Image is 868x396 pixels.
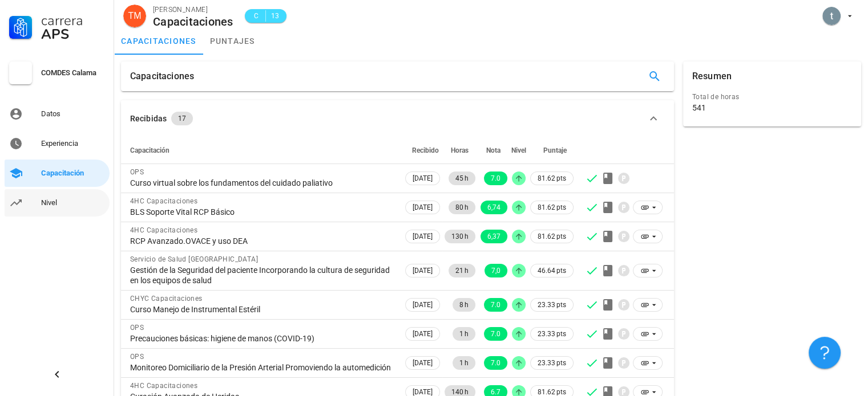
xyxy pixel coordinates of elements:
div: avatar [822,7,841,25]
span: 7.0 [491,356,500,370]
div: Datos [41,109,105,119]
a: Datos [5,100,110,128]
span: 6,37 [487,230,500,243]
div: BLS Soporte Vital RCP Básico [130,207,394,217]
span: 7.0 [491,327,500,341]
th: Horas [442,137,478,164]
span: OPS [130,353,144,361]
span: CHYC Capacitaciones [130,295,203,303]
div: Recibidas [130,112,167,125]
th: Nivel [510,137,528,164]
span: C [252,10,261,22]
div: RCP Avanzado.OVACE y uso DEA [130,236,394,246]
th: Recibido [403,137,442,164]
th: Capacitación [121,137,403,164]
span: Nota [486,146,500,154]
div: Experiencia [41,139,105,148]
span: [DATE] [413,328,433,340]
span: 7,0 [491,264,500,277]
div: APS [41,27,105,41]
span: 45 h [455,172,469,185]
span: 81.62 pts [538,173,566,184]
span: 1 h [459,327,469,341]
span: 7.0 [491,298,500,312]
span: 6,74 [487,201,500,214]
span: Capacitación [130,146,169,154]
div: Curso virtual sobre los fundamentos del cuidado paliativo [130,178,394,188]
span: [DATE] [413,201,433,214]
th: Nota [478,137,510,164]
span: [DATE] [413,172,433,185]
span: 130 h [451,230,469,243]
div: avatar [123,5,146,27]
div: Monitoreo Domiciliario de la Presión Arterial Promoviendo la automedición [130,362,394,373]
div: Capacitaciones [130,62,194,91]
button: Recibidas 17 [121,100,674,137]
span: 17 [178,112,186,125]
span: 81.62 pts [538,231,566,242]
a: capacitaciones [114,27,203,55]
span: 4HC Capacitaciones [130,197,197,205]
div: Carrera [41,14,105,27]
div: Gestión de la Seguridad del paciente Incorporando la cultura de seguridad en los equipos de salud [130,265,394,285]
a: puntajes [203,27,262,55]
span: 1 h [459,356,469,370]
div: Curso Manejo de Instrumental Estéril [130,304,394,315]
span: 13 [271,10,280,22]
span: 7.0 [491,172,500,185]
div: Resumen [692,62,732,91]
div: 541 [692,103,706,113]
div: Precauciones básicas: higiene de manos (COVID-19) [130,333,394,344]
span: 46.64 pts [538,265,566,276]
span: 23.33 pts [538,299,566,311]
span: Servicio de Salud [GEOGRAPHIC_DATA] [130,255,258,263]
div: [PERSON_NAME] [153,4,233,15]
div: Nivel [41,198,105,207]
span: 4HC Capacitaciones [130,226,197,234]
a: Capacitación [5,160,110,187]
div: Capacitación [41,169,105,178]
a: Nivel [5,189,110,217]
div: Capacitaciones [153,15,233,28]
a: Experiencia [5,130,110,157]
span: Nivel [511,146,526,154]
div: Total de horas [692,91,852,103]
span: 23.33 pts [538,357,566,369]
span: 8 h [459,298,469,312]
span: [DATE] [413,357,433,369]
span: [DATE] [413,264,433,277]
span: Horas [451,146,469,154]
th: Puntaje [528,137,576,164]
span: 21 h [455,264,469,277]
span: TM [128,5,141,27]
span: OPS [130,324,144,332]
div: COMDES Calama [41,68,105,77]
span: [DATE] [413,230,433,243]
span: OPS [130,168,144,176]
span: Puntaje [543,146,567,154]
span: 23.33 pts [538,328,566,340]
span: 81.62 pts [538,202,566,213]
span: 80 h [455,201,469,214]
span: 4HC Capacitaciones [130,382,197,390]
span: [DATE] [413,299,433,311]
span: Recibido [412,146,439,154]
